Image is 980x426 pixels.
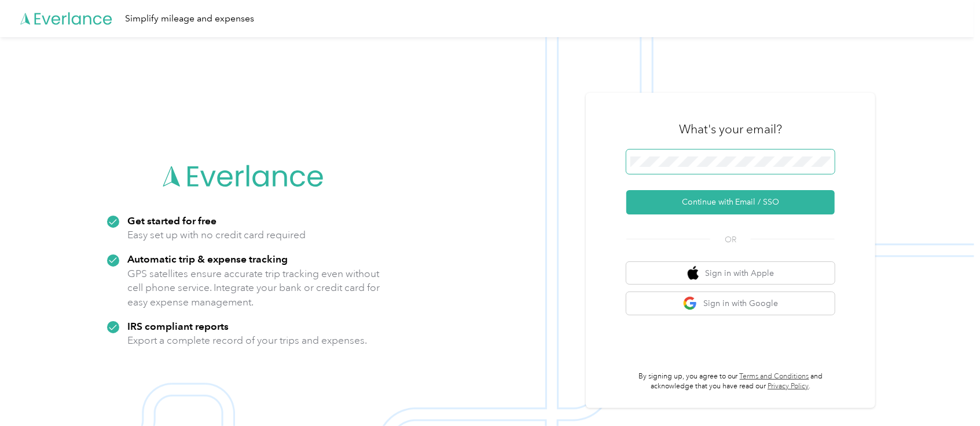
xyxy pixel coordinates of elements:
strong: IRS compliant reports [127,320,229,332]
div: Simplify mileage and expenses [125,12,254,26]
a: Privacy Policy [768,382,809,391]
a: Terms and Conditions [740,372,809,381]
img: apple logo [688,266,699,281]
button: Continue with Email / SSO [626,190,835,214]
p: GPS satellites ensure accurate trip tracking even without cell phone service. Integrate your bank... [127,267,380,310]
img: google logo [683,296,698,311]
h3: What's your email? [679,121,782,137]
p: Easy set up with no credit card required [127,228,306,242]
p: By signing up, you agree to our and acknowledge that you have read our . [626,372,835,392]
strong: Get started for free [127,214,216,227]
button: google logoSign in with Google [626,292,835,315]
button: apple logoSign in with Apple [626,262,835,285]
strong: Automatic trip & expense tracking [127,253,288,265]
span: OR [710,234,751,246]
p: Export a complete record of your trips and expenses. [127,333,367,348]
